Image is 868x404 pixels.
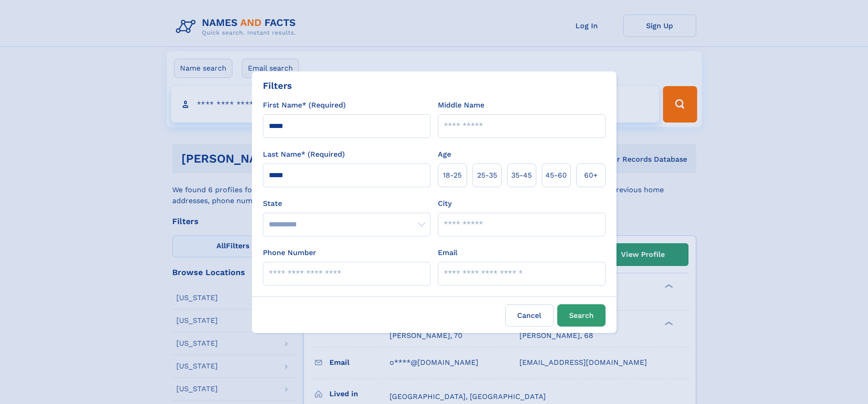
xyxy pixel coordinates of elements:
[263,149,345,160] label: Last Name* (Required)
[584,170,598,181] span: 60+
[511,170,532,181] span: 35‑45
[477,170,497,181] span: 25‑35
[263,100,346,111] label: First Name* (Required)
[557,304,606,327] button: Search
[263,79,292,92] div: Filters
[545,170,567,181] span: 45‑60
[263,198,431,209] label: State
[438,247,457,258] label: Email
[438,149,451,160] label: Age
[438,100,484,111] label: Middle Name
[438,198,452,209] label: City
[263,247,316,258] label: Phone Number
[505,304,554,327] label: Cancel
[443,170,462,181] span: 18‑25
